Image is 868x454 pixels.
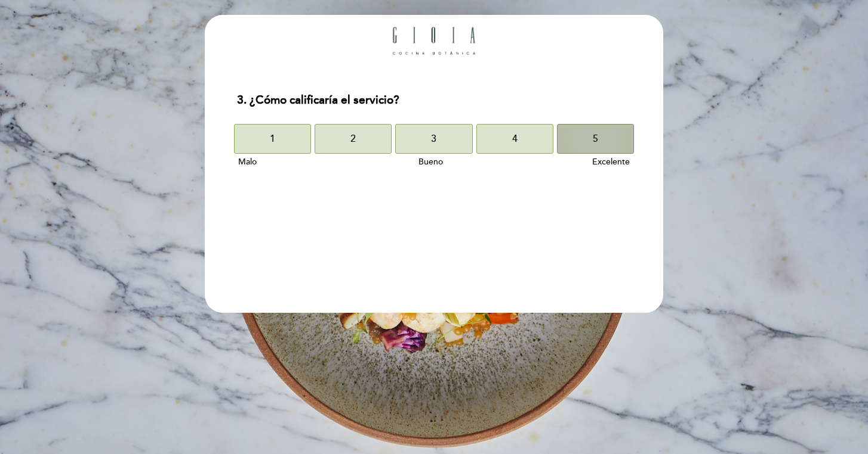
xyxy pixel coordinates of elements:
div: 3. ¿Cómo calificaría el servicio? [227,86,640,115]
span: 3 [431,122,436,156]
img: header_1683901255.png [392,27,476,55]
span: Malo [238,157,257,167]
span: 4 [512,122,518,156]
span: Bueno [418,157,443,167]
button: 1 [234,124,311,154]
button: 5 [557,124,634,154]
span: 5 [593,122,598,156]
span: 1 [270,122,275,156]
button: 2 [315,124,392,154]
span: 2 [350,122,356,156]
button: 4 [476,124,553,154]
span: Excelente [592,157,630,167]
button: 3 [395,124,472,154]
